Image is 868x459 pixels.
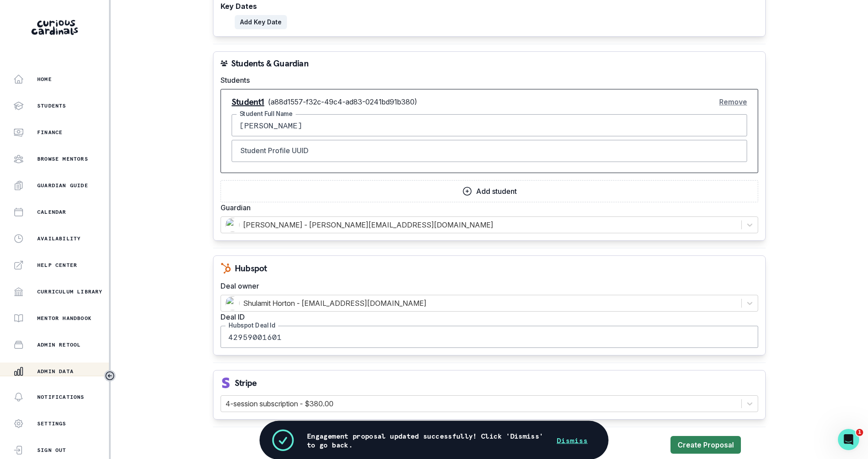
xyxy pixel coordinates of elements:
[856,429,863,436] span: 1
[104,370,116,382] button: Toggle sidebar
[31,20,78,35] img: Curious Cardinals Logo
[221,202,753,213] label: Guardian
[221,1,753,12] label: Key Dates
[476,187,517,196] p: Add student
[232,97,264,106] p: Student 1
[37,182,88,189] p: Guardian Guide
[235,15,287,29] button: Add Key Date
[225,218,737,232] div: [PERSON_NAME] - [PERSON_NAME][EMAIL_ADDRESS][DOMAIN_NAME]
[37,315,92,322] p: Mentor Handbook
[719,93,747,111] button: Remove
[225,296,737,310] div: Shulamit Horton - [EMAIL_ADDRESS][DOMAIN_NAME]
[37,129,62,136] p: Finance
[307,432,546,449] p: Engagement proposal updated successfully! Click 'Dismiss' to go back.
[37,208,66,216] p: Calendar
[235,378,256,387] p: Stripe
[37,420,66,427] p: Settings
[37,155,88,162] p: Browse Mentors
[37,447,66,454] p: Sign Out
[838,429,859,450] iframe: Intercom live chat
[221,312,753,322] label: Deal ID
[37,102,66,109] p: Students
[221,75,753,85] label: Students
[231,59,309,68] p: Students & Guardian
[37,368,74,375] p: Admin Data
[37,288,103,295] p: Curriculum Library
[37,235,81,242] p: Availability
[546,432,598,449] button: Dismiss
[37,393,85,401] p: Notifications
[670,436,741,454] button: Create Proposal
[37,76,52,83] p: Home
[221,180,758,202] button: Add student
[37,341,81,348] p: Admin Retool
[37,262,77,269] p: Help Center
[268,96,417,107] p: ( a88d1557-f32c-49c4-ad83-0241bd91b380 )
[221,281,753,291] label: Deal owner
[235,264,267,273] p: Hubspot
